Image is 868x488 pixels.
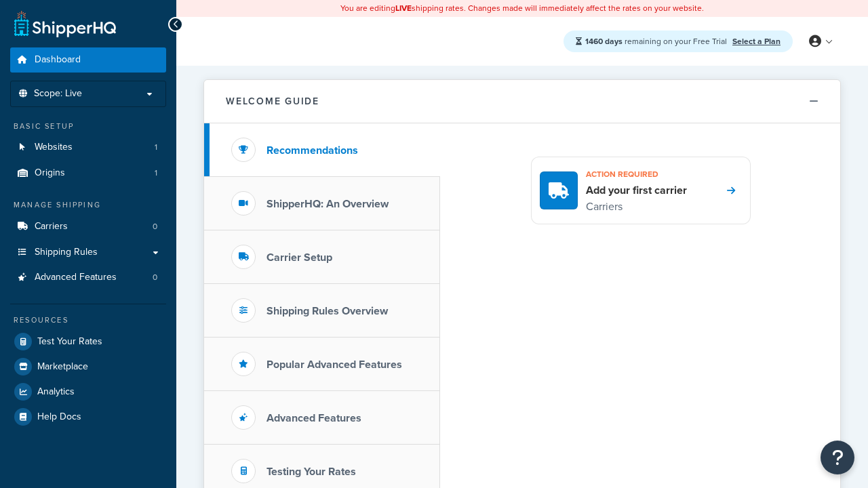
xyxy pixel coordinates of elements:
[35,167,65,179] span: Origins
[267,359,402,371] h3: Popular Advanced Features
[10,314,166,326] div: Resources
[10,135,166,160] li: Websites
[35,54,81,66] span: Dashboard
[821,441,854,474] button: Open Resource Center
[267,412,361,424] h3: Advanced Features
[155,167,157,179] span: 1
[37,336,102,348] span: Test Your Rates
[10,135,166,160] a: Websites1
[10,121,166,132] div: Basic Setup
[10,329,166,354] a: Test Your Rates
[586,198,687,216] p: Carriers
[10,354,166,379] a: Marketplace
[37,386,75,398] span: Analytics
[35,221,68,232] span: Carriers
[267,198,389,210] h3: ShipperHQ: An Overview
[37,411,81,423] span: Help Docs
[10,265,166,290] li: Advanced Features
[586,165,687,183] h3: Action required
[586,183,687,198] h4: Add your first carrier
[34,88,82,100] span: Scope: Live
[155,142,157,153] span: 1
[10,161,166,186] a: Origins1
[35,142,73,153] span: Websites
[267,251,332,264] h3: Carrier Setup
[267,305,388,317] h3: Shipping Rules Overview
[267,466,356,478] h3: Testing Your Rates
[10,265,166,290] a: Advanced Features0
[10,199,166,211] div: Manage Shipping
[37,361,88,373] span: Marketplace
[585,35,729,47] span: remaining on your Free Trial
[10,214,166,239] li: Carriers
[35,272,117,283] span: Advanced Features
[10,380,166,404] a: Analytics
[10,405,166,429] a: Help Docs
[395,2,412,14] b: LIVE
[585,35,623,47] strong: 1460 days
[153,221,157,232] span: 0
[35,247,98,258] span: Shipping Rules
[267,144,358,157] h3: Recommendations
[732,35,781,47] a: Select a Plan
[10,161,166,186] li: Origins
[226,96,319,106] h2: Welcome Guide
[204,80,840,123] button: Welcome Guide
[10,214,166,239] a: Carriers0
[153,272,157,283] span: 0
[10,47,166,73] a: Dashboard
[10,240,166,265] a: Shipping Rules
